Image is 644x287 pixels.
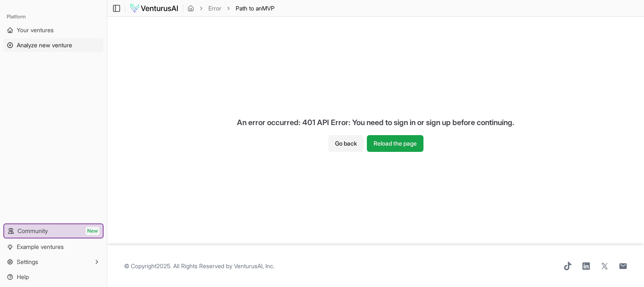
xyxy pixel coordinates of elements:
[3,240,104,254] a: Example ventures
[18,227,48,235] span: Community
[3,270,104,284] a: Help
[328,135,364,152] button: Go back
[230,110,521,135] div: An error occurred: 401 API Error: You need to sign in or sign up before continuing.
[367,135,423,152] button: Reload the page
[208,4,221,13] a: Error
[236,5,262,12] span: Path to an
[3,255,104,269] button: Settings
[187,4,275,13] nav: breadcrumb
[234,262,273,269] a: VenturusAI, Inc
[3,23,104,37] a: Your ventures
[17,243,64,251] span: Example ventures
[17,41,72,49] span: Analyze new venture
[4,224,103,238] a: CommunityNew
[236,4,275,13] span: Path to anMVP
[3,10,104,23] div: Platform
[130,3,179,13] img: logo
[17,258,38,266] span: Settings
[17,273,29,281] span: Help
[124,262,274,270] span: © Copyright 2025 . All Rights Reserved by .
[3,38,104,52] a: Analyze new venture
[17,26,54,34] span: Your ventures
[86,227,99,235] span: New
